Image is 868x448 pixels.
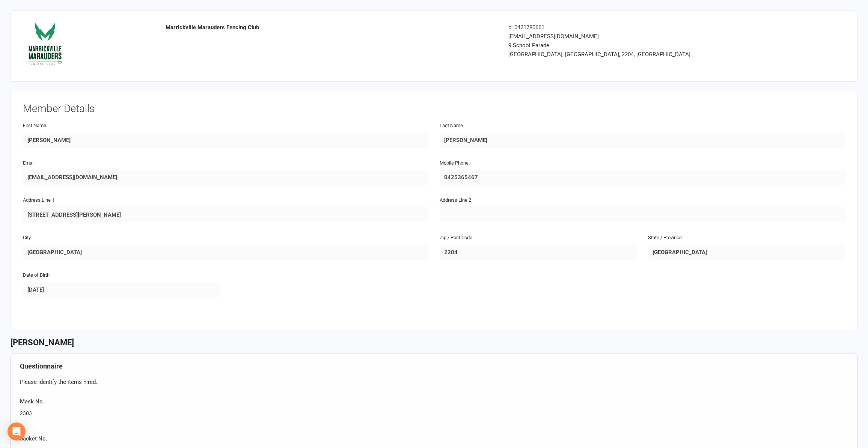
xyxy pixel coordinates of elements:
[20,409,848,417] div: 2303
[23,103,845,115] h3: Member Details
[166,24,259,31] strong: Marrickville Marauders Fencing Club
[8,423,26,441] div: Open Intercom Messenger
[20,397,848,406] div: Mask No.
[440,122,463,130] label: Last Name
[11,338,857,347] h3: [PERSON_NAME]
[23,234,31,242] label: City
[508,50,771,59] div: [GEOGRAPHIC_DATA], [GEOGRAPHIC_DATA], 2204, [GEOGRAPHIC_DATA]
[23,271,50,279] label: Date of Birth
[440,159,469,167] label: Mobile Phone
[508,32,771,41] div: [EMAIL_ADDRESS][DOMAIN_NAME]
[23,159,35,167] label: Email
[29,23,62,65] img: 458448d2-daaf-41e4-951d-874c598c5521.png
[440,234,472,242] label: Zip / Post Code
[20,363,848,370] h4: Questionnaire
[508,23,771,32] div: p: 0421780661
[20,434,848,443] div: Jacket No.
[23,196,54,204] label: Address Line 1
[508,41,771,50] div: 9 School Parade
[23,122,46,130] label: First Name
[20,378,848,387] div: Please identify the items hired.
[440,196,471,204] label: Address Line 2
[648,234,682,242] label: State / Province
